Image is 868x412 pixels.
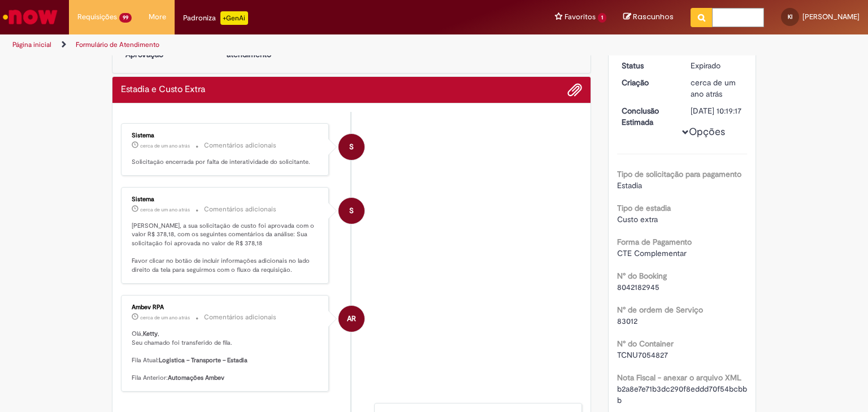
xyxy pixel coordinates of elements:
div: Sistema [132,132,320,139]
span: S [349,197,354,224]
b: Tipo de solicitação para pagamento [617,169,741,179]
time: 06/05/2024 14:17:48 [140,314,190,321]
div: Ambev RPA [338,306,364,332]
button: Pesquisar [691,8,713,27]
b: N° do Booking [617,271,667,281]
b: N° de ordem de Serviço [617,305,703,315]
p: +GenAi [220,11,248,25]
span: b2a8e7e71b3dc290f8eddd70f54bcbbb [617,384,747,405]
div: System [338,134,364,160]
h2: Estadia e Custo Extra Histórico de tíquete [121,85,205,95]
span: [PERSON_NAME] [802,12,860,21]
time: 20/08/2024 17:05:39 [140,142,190,149]
div: Expirado [691,60,743,71]
a: Página inicial [12,40,51,49]
span: CTE Complementar [617,248,687,258]
span: KI [788,13,792,20]
div: 02/05/2024 15:19:12 [691,77,743,99]
span: TCNU7054827 [617,350,668,360]
b: N° do Container [617,339,674,349]
span: cerca de um ano atrás [140,206,190,213]
span: 83012 [617,316,637,326]
span: Rascunhos [633,11,674,22]
span: More [149,11,166,23]
b: Forma de Pagamento [617,237,692,247]
span: Requisições [77,11,117,23]
time: 26/07/2024 14:05:35 [140,206,190,213]
div: Sistema [132,196,320,203]
span: Custo extra [617,214,658,224]
div: Padroniza [183,11,248,25]
span: Estadia [617,180,642,190]
span: S [349,133,354,161]
span: cerca de um ano atrás [140,142,190,149]
b: Tipo de estadia [617,203,671,213]
dt: Status [613,60,683,71]
p: Olá, , Seu chamado foi transferido de fila. Fila Atual: Fila Anterior: [132,329,320,383]
dt: Conclusão Estimada [613,105,683,128]
a: Rascunhos [623,12,674,23]
small: Comentários adicionais [204,205,276,214]
span: 99 [119,13,132,23]
p: [PERSON_NAME], a sua solicitação de custo foi aprovada com o valor R$ 378,18, com os seguintes co... [132,222,320,275]
b: Logistica – Transporte – Estadia [159,356,248,365]
dt: Criação [613,77,683,88]
div: [DATE] 10:19:17 [691,105,743,116]
button: Adicionar anexos [567,83,582,97]
b: Nota Fiscal - anexar o arquivo XML [617,372,741,383]
span: AR [347,305,356,332]
span: 1 [598,13,606,23]
img: ServiceNow [1,6,59,28]
ul: Trilhas de página [8,34,570,55]
div: Ambev RPA [132,304,320,311]
span: cerca de um ano atrás [691,77,736,99]
span: cerca de um ano atrás [140,314,190,321]
a: Formulário de Atendimento [76,40,159,49]
b: Ketty [143,329,158,338]
span: 8042182945 [617,282,659,292]
p: Solicitação encerrada por falta de interatividade do solicitante. [132,158,320,167]
small: Comentários adicionais [204,313,276,322]
b: Automações Ambev [168,374,224,382]
span: Favoritos [565,11,596,23]
small: Comentários adicionais [204,141,276,150]
div: System [338,198,364,224]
